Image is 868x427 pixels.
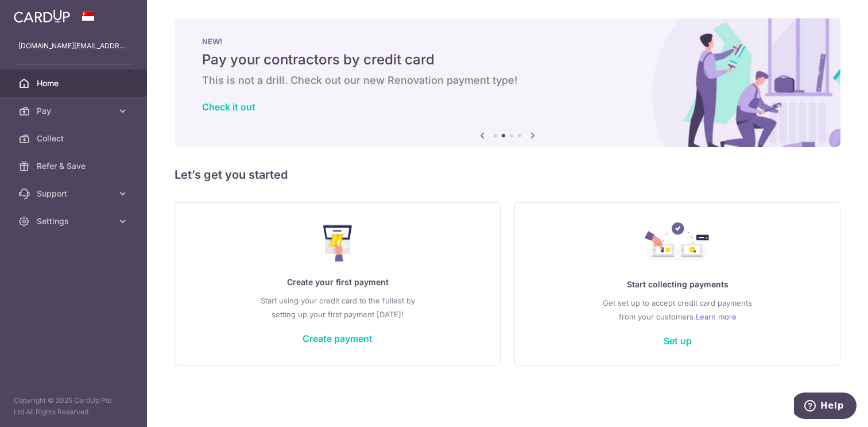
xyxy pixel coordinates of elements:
span: Pay [37,105,113,117]
p: Start collecting payments [538,278,817,291]
iframe: Opens a widget where you can find more information [794,393,857,421]
img: Make Payment [323,225,352,261]
span: Collect [37,133,113,144]
h5: Pay your contractors by credit card [202,51,813,69]
a: Set up [664,335,692,347]
p: NEW! [202,37,813,46]
img: Collect Payment [645,222,710,264]
a: Create payment [303,333,373,344]
a: Learn more [696,310,737,324]
img: CardUp [14,9,70,23]
h6: This is not a drill. Check out our new Renovation payment type! [202,74,813,87]
a: Check it out [202,101,255,113]
h5: Let’s get you started [175,166,840,184]
span: Home [37,78,113,89]
p: Create your first payment [198,275,477,289]
p: Start using your credit card to the fullest by setting up your first payment [DATE]! [198,294,477,321]
p: Get set up to accept credit card payments from your customers. [538,296,817,324]
img: Renovation banner [175,18,840,147]
p: [DOMAIN_NAME][EMAIL_ADDRESS][DOMAIN_NAME] [18,40,129,52]
span: Settings [37,216,113,227]
span: Refer & Save [37,160,113,172]
span: Support [37,188,113,199]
